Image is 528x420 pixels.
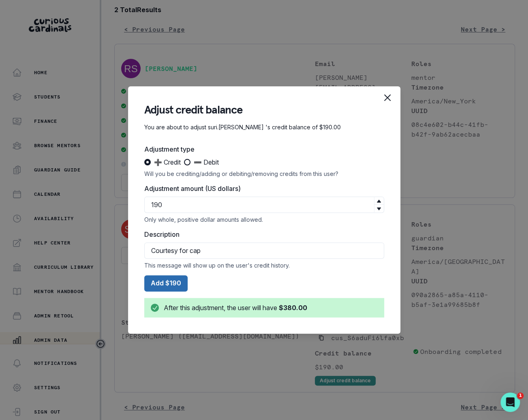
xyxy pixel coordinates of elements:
[144,275,188,291] button: Add $190
[144,123,384,131] p: You are about to adjust suri.[PERSON_NAME] 's credit balance of $190.00
[144,170,384,177] div: Will you be crediting/adding or debiting/removing credits from this user?
[144,103,384,117] header: Adjust credit balance
[279,304,307,312] b: $380.00
[517,392,524,399] span: 1
[500,392,520,412] iframe: Intercom live chat
[154,157,181,167] span: ➕ Credit
[164,303,307,313] div: After this adjustment, the user will have
[144,262,384,269] div: This message will show up on the user's credit history.
[144,216,384,223] div: Only whole, positive dollar amounts allowed.
[194,157,219,167] span: ➖ Debit
[144,184,379,193] label: Adjustment amount (US dollars)
[144,229,379,239] label: Description
[379,90,395,106] button: Close
[144,144,379,154] label: Adjustment type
